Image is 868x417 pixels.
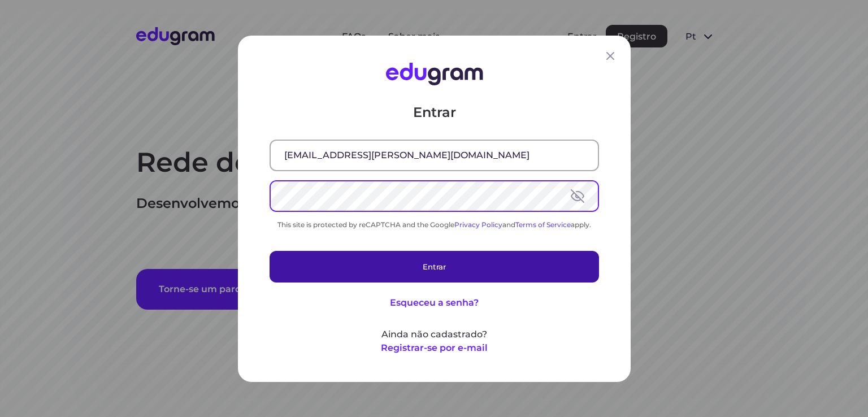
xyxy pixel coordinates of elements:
[385,63,483,85] img: Edugram Logo
[270,327,599,341] p: Ainda não cadastrado?
[390,296,479,309] button: Esqueceu a senha?
[270,220,599,228] div: This site is protected by reCAPTCHA and the Google and apply.
[270,103,599,121] p: Entrar
[515,220,571,228] a: Terms of Service
[270,250,599,282] button: Entrar
[454,220,502,228] a: Privacy Policy
[381,341,488,354] button: Registrar-se por e-mail
[271,140,598,170] input: E-mail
